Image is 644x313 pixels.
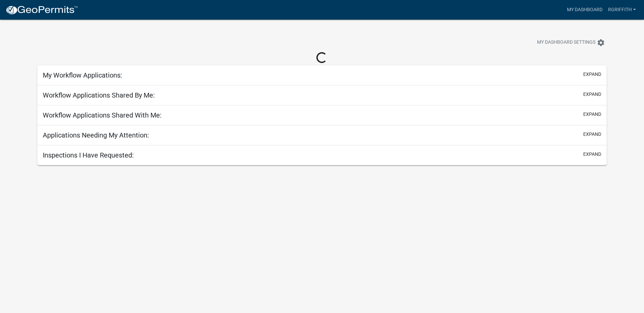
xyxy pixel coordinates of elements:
[583,91,601,98] button: expand
[583,131,601,138] button: expand
[583,151,601,158] button: expand
[43,131,149,139] h5: Applications Needing My Attention:
[43,111,162,119] h5: Workflow Applications Shared With Me:
[564,3,605,16] a: My Dashboard
[537,39,595,47] span: My Dashboard Settings
[43,151,134,159] h5: Inspections I Have Requested:
[583,71,601,78] button: expand
[583,111,601,118] button: expand
[532,36,610,49] button: My Dashboard Settingssettings
[43,91,155,99] h5: Workflow Applications Shared By Me:
[597,39,605,47] i: settings
[605,3,639,16] a: RGriffith
[43,71,122,79] h5: My Workflow Applications:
